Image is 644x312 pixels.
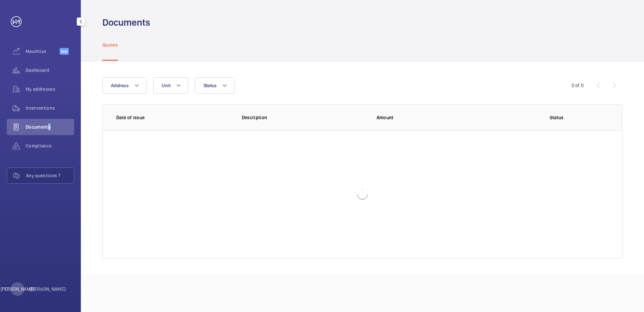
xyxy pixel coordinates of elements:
[26,86,74,93] span: My addresses
[60,48,69,55] span: Beta
[26,124,74,130] span: Documents
[195,77,235,94] button: Status
[26,48,60,55] span: Maximize
[102,16,150,29] h1: Documents
[26,105,74,111] span: Interventions
[153,77,188,94] button: Unit
[111,83,129,88] span: Address
[377,114,494,121] p: Amount
[162,83,170,88] span: Unit
[102,77,147,94] button: Address
[242,114,366,121] p: Description
[116,114,231,121] p: Date of issue
[26,67,74,74] span: Dashboard
[1,286,34,292] p: [PERSON_NAME]
[26,142,74,149] span: Compliance
[102,42,118,48] p: Quotes
[203,83,217,88] span: Status
[572,82,584,89] div: 0 of 0
[505,114,609,121] p: Status
[26,172,74,179] span: Any questions ?
[30,286,66,292] p: [PERSON_NAME]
